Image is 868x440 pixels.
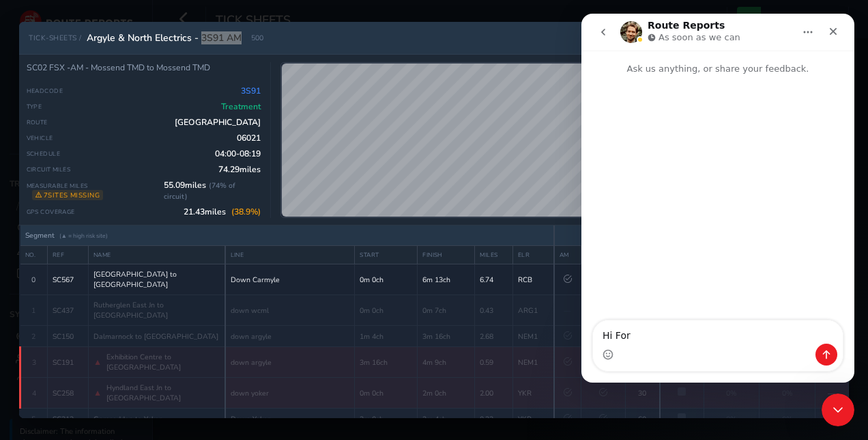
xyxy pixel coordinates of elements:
[475,246,513,264] th: MILES
[237,133,261,143] span: 06021
[106,352,219,372] span: Exhibition Centre to [GEOGRAPHIC_DATA]
[815,378,848,409] td: —
[355,295,418,326] td: 0m 0ch
[221,101,261,112] span: Treatment
[355,326,418,347] td: 1m 4ch
[564,305,571,316] span: —
[418,326,475,347] td: 3m 16ch
[726,388,737,398] span: 0%
[475,326,513,347] td: 2.68
[225,326,355,347] td: down argyle
[355,378,418,409] td: 0m 0ch
[89,246,225,264] th: NAME
[418,246,475,264] th: FINISH
[231,206,261,217] span: ( 38.9 %)
[554,246,581,264] th: AM
[475,378,513,409] td: 2.00
[355,264,418,295] td: 0m 0ch
[175,117,261,128] span: [GEOGRAPHIC_DATA]
[225,295,355,326] td: down wcml
[241,85,261,96] span: 3S91
[355,246,418,264] th: START
[418,295,475,326] td: 0m 7ch
[626,378,660,409] td: 30
[93,331,218,342] span: Dalmarnock to [GEOGRAPHIC_DATA]
[513,347,554,378] td: NEM1
[93,300,220,320] span: Rutherglen East Jn to [GEOGRAPHIC_DATA]
[513,264,554,295] td: RCB
[513,295,554,326] td: ARG1
[418,378,475,409] td: 2m 0ch
[513,378,554,409] td: YKR
[225,264,355,295] td: Down Carmyle
[20,225,554,246] th: Segment
[475,347,513,378] td: 0.59
[581,14,854,383] iframe: Intercom live chat
[164,180,261,202] span: 55.09 miles
[215,148,261,159] span: 04:00 - 08:19
[418,264,475,295] td: 6m 13ch
[355,347,418,378] td: 3m 16ch
[782,388,793,398] span: 0%
[106,383,219,403] span: Hyndland East Jn to [GEOGRAPHIC_DATA]
[822,394,854,426] iframe: Intercom live chat
[225,378,355,409] td: down yoker
[475,264,513,295] td: 6.74
[418,347,475,378] td: 4m 9ch
[554,225,660,246] th: Plan
[513,326,554,347] td: NEM1
[218,164,261,175] span: 74.29 miles
[225,246,355,264] th: LINE
[93,269,220,290] span: [GEOGRAPHIC_DATA] to [GEOGRAPHIC_DATA]
[282,64,841,218] canvas: Map
[184,206,261,217] span: 21.43 miles
[513,246,554,264] th: ELR
[225,347,355,378] td: down argyle
[164,180,235,202] span: ( 74 % of circuit)
[475,295,513,326] td: 0.43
